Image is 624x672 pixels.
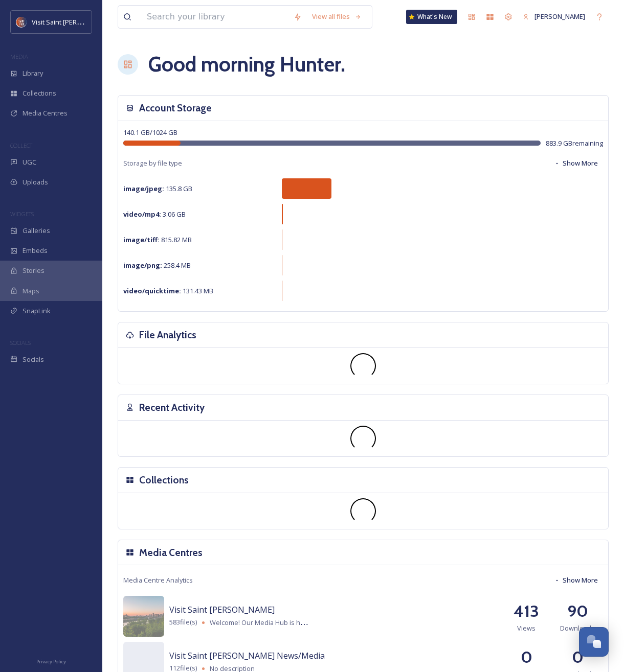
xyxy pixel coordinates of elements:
h1: Good morning Hunter . [148,49,345,80]
h2: 413 [514,599,539,623]
img: f82f1595-19e7-4fae-9d4b-baac663238e6.jpg [123,596,164,637]
span: Maps [23,286,39,296]
span: Downloads [560,623,595,633]
span: Visit Saint [PERSON_NAME] [169,604,275,615]
span: 883.9 GB remaining [546,138,603,148]
span: 583 file(s) [169,617,197,627]
strong: image/jpeg : [123,184,164,193]
span: Uploads [23,177,48,187]
span: Privacy Policy [36,658,66,665]
span: SnapLink [23,306,51,316]
span: 131.43 MB [123,286,213,295]
span: [PERSON_NAME] [534,12,585,21]
strong: image/png : [123,261,162,270]
span: Library [23,68,43,78]
h3: Recent Activity [139,400,205,415]
h2: 0 [521,645,532,669]
span: Media Centres [23,108,68,118]
h3: Account Storage [139,101,212,115]
a: View all files [307,7,367,27]
span: 815.82 MB [123,235,192,244]
a: Privacy Policy [36,655,66,667]
h2: 90 [567,599,588,623]
a: What's New [406,10,457,24]
span: Visit Saint [PERSON_NAME] [32,17,114,27]
button: Show More [549,570,603,590]
span: Collections [23,88,56,98]
span: Stories [23,266,44,275]
span: 135.8 GB [123,184,192,193]
span: Socials [23,355,44,364]
h2: 0 [572,645,584,669]
span: UGC [23,157,36,167]
h3: Collections [139,473,189,488]
span: COLLECT [10,142,32,149]
a: [PERSON_NAME] [518,7,590,27]
strong: image/tiff : [123,235,160,244]
span: Embeds [23,246,48,256]
span: Storage by file type [123,158,182,168]
h3: Media Centres [139,545,203,560]
span: SOCIALS [10,339,31,346]
button: Open Chat [579,627,609,657]
span: Views [517,623,536,633]
span: MEDIA [10,53,28,60]
strong: video/mp4 : [123,210,161,219]
span: Media Centre Analytics [123,575,193,585]
span: WIDGETS [10,210,34,218]
span: 140.1 GB / 1024 GB [123,128,177,137]
span: Galleries [23,226,50,236]
strong: video/quicktime : [123,286,181,295]
span: Visit Saint [PERSON_NAME] News/Media [169,650,325,661]
h3: File Analytics [139,328,196,342]
span: 3.06 GB [123,210,186,219]
img: Visit%20Saint%20Paul%20Updated%20Profile%20Image.jpg [16,17,27,27]
span: 258.4 MB [123,261,191,270]
input: Search your library [142,6,288,28]
button: Show More [549,153,603,173]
